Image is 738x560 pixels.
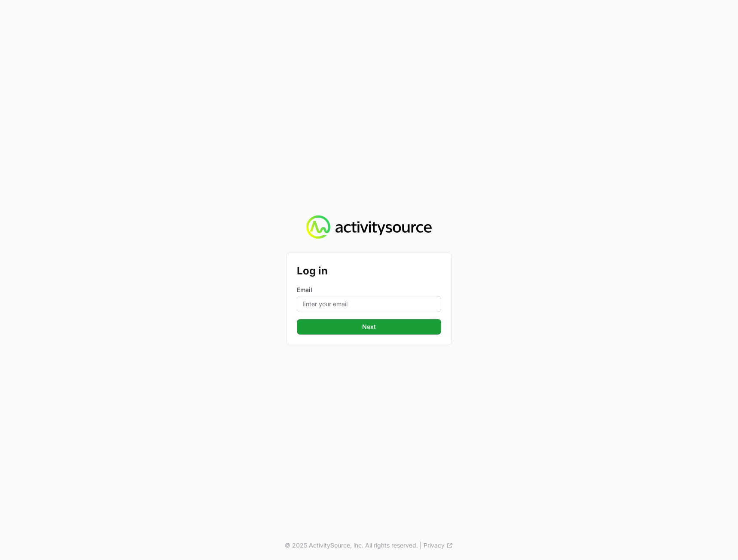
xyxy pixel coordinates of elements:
[297,263,441,279] h2: Log in
[297,286,441,294] label: Email
[362,322,376,332] span: Next
[297,319,441,335] button: Next
[285,541,418,550] p: © 2025 ActivitySource, inc. All rights reserved.
[306,215,431,239] img: Activity Source
[297,296,441,312] input: Enter your email
[424,541,453,550] a: Privacy
[420,541,422,550] span: |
